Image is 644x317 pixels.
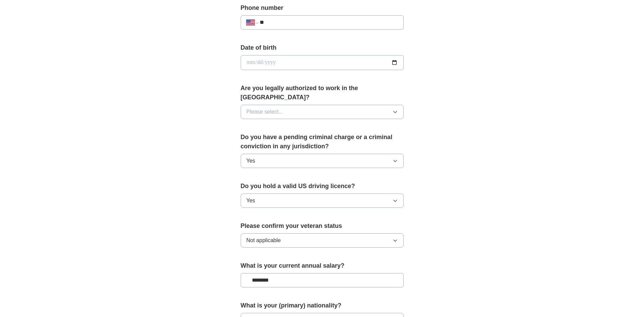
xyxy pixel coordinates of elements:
[241,84,404,102] label: Are you legally authorized to work in the [GEOGRAPHIC_DATA]?
[241,233,404,248] button: Not applicable
[241,3,404,13] label: Phone number
[246,157,255,165] span: Yes
[241,133,404,151] label: Do you have a pending criminal charge or a criminal conviction in any jurisdiction?
[241,221,404,231] label: Please confirm your veteran status
[246,197,255,205] span: Yes
[241,301,404,310] label: What is your (primary) nationality?
[246,108,283,116] span: Please select...
[241,261,404,270] label: What is your current annual salary?
[241,105,404,119] button: Please select...
[241,194,404,208] button: Yes
[241,154,404,168] button: Yes
[241,182,404,191] label: Do you hold a valid US driving licence?
[241,43,404,52] label: Date of birth
[246,236,281,245] span: Not applicable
